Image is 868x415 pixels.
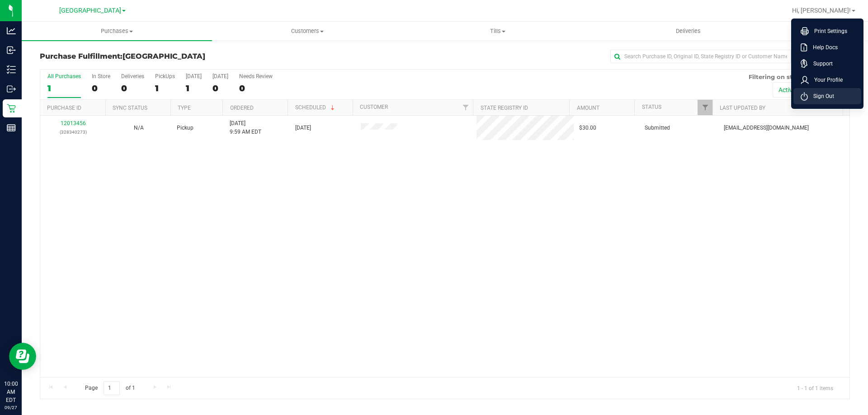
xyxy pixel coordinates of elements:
[239,73,273,79] div: Needs Review
[724,124,809,132] span: [EMAIL_ADDRESS][DOMAIN_NAME]
[801,59,858,68] a: Support
[698,100,712,115] a: Filter
[230,119,261,136] span: [DATE] 9:59 AM EDT
[579,124,596,132] span: $30.00
[808,59,833,68] span: Support
[481,105,528,111] a: State Registry ID
[92,73,110,79] div: In Store
[402,22,593,41] a: Tills
[610,50,791,63] input: Search Purchase ID, Original ID, State Registry ID or Customer Name...
[9,343,36,370] iframe: Resource center
[793,88,861,104] li: Sign Out
[645,124,670,132] span: Submitted
[720,105,765,111] a: Last Updated By
[59,7,121,14] span: [GEOGRAPHIC_DATA]
[121,83,144,93] div: 0
[22,22,212,41] a: Purchases
[155,83,175,93] div: 1
[61,120,86,126] a: 12013456
[7,65,16,74] inline-svg: Inventory
[113,105,147,111] a: Sync Status
[212,83,228,93] div: 0
[773,82,815,98] button: Active only
[104,381,120,395] input: 1
[7,123,16,132] inline-svg: Reports
[22,27,212,35] span: Purchases
[360,104,388,110] a: Customer
[134,125,144,131] span: Not Applicable
[295,124,311,132] span: [DATE]
[7,84,16,93] inline-svg: Outbound
[47,73,81,79] div: All Purchases
[458,100,473,115] a: Filter
[7,46,16,55] inline-svg: Inbound
[212,22,402,41] a: Customers
[809,27,847,36] span: Print Settings
[790,381,840,395] span: 1 - 1 of 1 items
[230,105,254,111] a: Ordered
[47,105,81,111] a: Purchase ID
[664,27,713,35] span: Deliveries
[4,380,18,404] p: 10:00 AM EDT
[749,73,807,80] span: Filtering on status:
[123,52,205,61] span: [GEOGRAPHIC_DATA]
[593,22,783,41] a: Deliveries
[801,43,858,52] a: Help Docs
[403,27,592,35] span: Tills
[40,52,310,61] h3: Purchase Fulfillment:
[7,26,16,35] inline-svg: Analytics
[808,92,834,101] span: Sign Out
[186,83,202,93] div: 1
[46,128,100,136] p: (328340273)
[642,104,661,110] a: Status
[792,7,851,14] span: Hi, [PERSON_NAME]!
[212,73,228,79] div: [DATE]
[92,83,110,93] div: 0
[212,27,402,35] span: Customers
[186,73,202,79] div: [DATE]
[155,73,175,79] div: PickUps
[121,73,144,79] div: Deliveries
[177,124,193,132] span: Pickup
[809,75,843,84] span: Your Profile
[47,83,81,93] div: 1
[577,105,599,111] a: Amount
[239,83,273,93] div: 0
[295,104,336,111] a: Scheduled
[807,43,838,52] span: Help Docs
[178,105,191,111] a: Type
[7,104,16,113] inline-svg: Retail
[134,124,144,132] button: N/A
[4,404,18,411] p: 09/27
[77,381,142,395] span: Page of 1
